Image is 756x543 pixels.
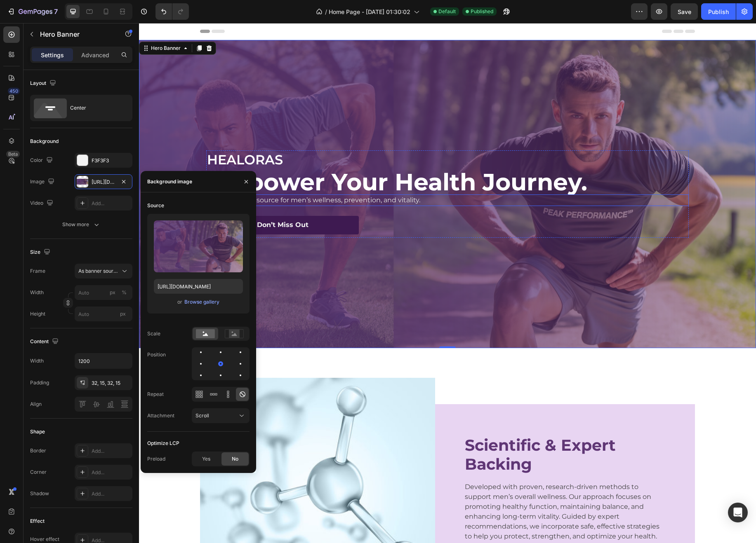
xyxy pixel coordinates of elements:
span: Yes [202,455,210,463]
button: px [119,288,129,297]
button: 7 [3,3,61,20]
div: Hover effect [30,536,59,543]
button: Save [671,3,698,20]
div: Size [30,247,52,258]
button: Show more [30,217,132,232]
p: Developed with proven, research-driven methods to support men’s overall wellness. Our approach fo... [326,459,526,518]
div: Optimize LCP [147,440,179,447]
div: F3F3F3 [92,157,130,164]
button: Browse gallery [184,298,220,306]
button: Scroll [192,408,250,423]
span: Scroll [195,412,209,419]
div: 450 [8,88,20,94]
div: % [122,289,127,296]
input: px [75,307,132,321]
div: Padding [30,379,49,386]
div: Publish [708,7,729,16]
div: Repeat [147,391,164,398]
span: px [120,311,126,317]
div: 32, 15, 32, 15 [92,379,130,387]
input: Auto [75,353,132,368]
div: Border [30,447,46,454]
label: Height [30,310,45,318]
label: Frame [30,267,45,275]
div: Video [30,198,55,209]
span: As banner source [78,267,119,275]
div: Background image [147,178,192,185]
div: Width [30,357,44,365]
div: Align [30,400,42,408]
span: No [232,455,238,463]
h2: Scientific & Expert Backing [325,412,527,451]
div: Beta [6,151,20,157]
span: or [177,297,182,307]
div: Add... [92,490,130,498]
span: / [325,7,327,16]
label: Width [30,289,44,296]
div: Shape [30,428,45,435]
div: Content [30,336,60,347]
span: Default [438,8,456,15]
div: Open Intercom Messenger [728,503,748,522]
div: Add... [92,469,130,476]
span: Save [678,8,691,15]
span: Home Page - [DATE] 01:30:02 [329,7,410,16]
div: px [110,289,115,296]
div: Position [147,351,166,358]
div: Shadow [30,490,49,497]
div: Background [30,138,59,145]
div: Effect [30,517,45,525]
iframe: Design area [139,23,756,543]
button: As banner source [75,264,132,279]
div: Layout [30,78,58,89]
div: Attachment [147,412,174,419]
div: Corner [30,468,47,476]
div: Add... [92,200,130,207]
div: [URL][DOMAIN_NAME] [92,178,115,186]
p: 7 [54,7,58,16]
div: Scale [147,330,160,337]
div: Image [30,176,56,187]
p: Advanced [81,51,109,59]
span: Published [471,8,493,15]
div: Show more [62,220,101,229]
p: Hero Banner [40,29,110,39]
img: preview-image [154,220,243,272]
p: Settings [41,51,64,59]
div: Browse gallery [184,298,219,306]
input: px% [75,285,132,300]
div: Color [30,155,54,166]
button: % [108,288,118,297]
div: Undo/Redo [155,3,189,20]
div: Preload [147,455,165,463]
div: Center [70,98,120,117]
button: Publish [701,3,736,20]
div: Source [147,202,164,209]
div: Add... [92,447,130,455]
input: https://example.com/image.jpg [154,279,243,294]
